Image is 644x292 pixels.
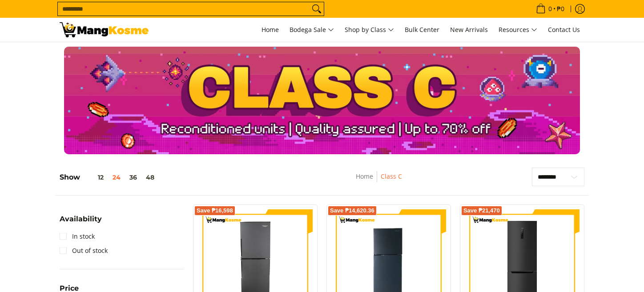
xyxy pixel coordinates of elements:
[345,24,394,36] span: Shop by Class
[285,18,338,42] a: Bodega Sale
[330,208,374,213] span: Save ₱14,620.36
[499,24,537,36] span: Resources
[400,18,444,42] a: Bulk Center
[533,4,567,14] span: •
[257,18,283,42] a: Home
[405,25,439,34] span: Bulk Center
[310,2,324,16] button: Search
[543,18,584,42] a: Contact Us
[463,208,500,213] span: Save ₱21,470
[60,173,159,182] h5: Show
[141,174,159,181] button: 48
[547,6,553,12] span: 0
[340,18,398,42] a: Shop by Class
[381,172,402,180] a: Class C
[60,216,102,223] span: Availability
[80,174,108,181] button: 12
[290,24,334,36] span: Bodega Sale
[60,244,108,258] a: Out of stock
[157,18,584,42] nav: Main Menu
[60,229,95,244] a: In stock
[446,18,492,42] a: New Arrivals
[450,25,488,34] span: New Arrivals
[197,208,233,213] span: Save ₱16,598
[60,285,79,292] span: Price
[262,25,279,34] span: Home
[60,216,102,229] summary: Open
[108,174,125,181] button: 24
[555,6,566,12] span: ₱0
[60,22,149,37] img: Class C Home &amp; Business Appliances: Up to 70% Off l Mang Kosme
[356,172,373,180] a: Home
[301,171,457,191] nav: Breadcrumbs
[494,18,542,42] a: Resources
[125,174,141,181] button: 36
[548,25,580,34] span: Contact Us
